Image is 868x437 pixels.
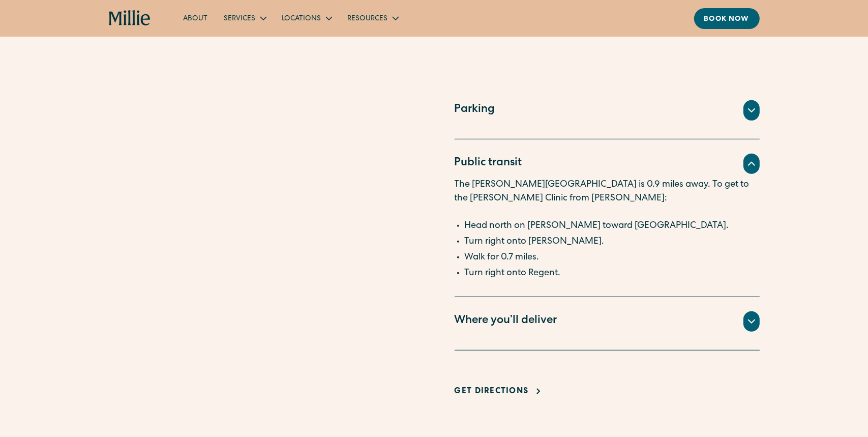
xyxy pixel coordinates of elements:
[339,10,406,26] div: Resources
[224,14,255,24] div: Services
[109,10,151,26] a: home
[455,155,522,172] div: Public transit
[455,313,557,330] div: Where you’ll deliver
[704,14,750,25] div: Book now
[455,178,760,219] p: The [PERSON_NAME][GEOGRAPHIC_DATA] is 0.9 miles away. To get to the [PERSON_NAME] Clinic from [PE...
[465,251,760,265] li: Walk for 0.7 miles.
[347,14,387,24] div: Resources
[455,386,529,398] div: Get Directions
[274,10,339,26] div: Locations
[455,102,495,119] div: Parking
[216,10,274,26] div: Services
[282,14,321,24] div: Locations
[465,235,760,249] li: Turn right onto [PERSON_NAME].
[694,8,760,29] a: Book now
[465,219,760,233] li: Head north on [PERSON_NAME] toward [GEOGRAPHIC_DATA].
[465,267,760,280] li: Turn right onto Regent.
[175,10,216,26] a: About
[455,386,545,398] a: Get Directions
